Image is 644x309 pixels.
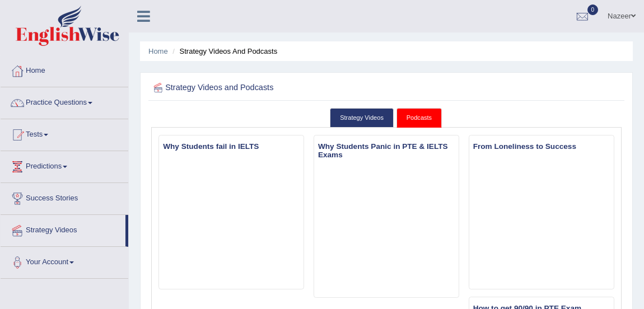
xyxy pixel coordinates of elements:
a: Home [148,47,168,55]
h2: Strategy Videos and Podcasts [151,81,443,95]
a: Practice Questions [1,87,128,115]
a: Tests [1,119,128,147]
a: Success Stories [1,183,128,211]
a: Home [1,55,128,83]
li: Strategy Videos and Podcasts [170,46,277,57]
a: Strategy Videos [1,215,125,243]
a: Your Account [1,247,128,275]
h3: Why Students fail in IELTS [159,140,304,153]
span: 0 [587,4,599,15]
h3: Why Students Panic in PTE & IELTS Exams [314,140,459,161]
a: Strategy Videos [330,108,394,128]
a: Predictions [1,151,128,179]
a: Podcasts [396,108,442,128]
h3: From Loneliness to Success [469,140,614,153]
